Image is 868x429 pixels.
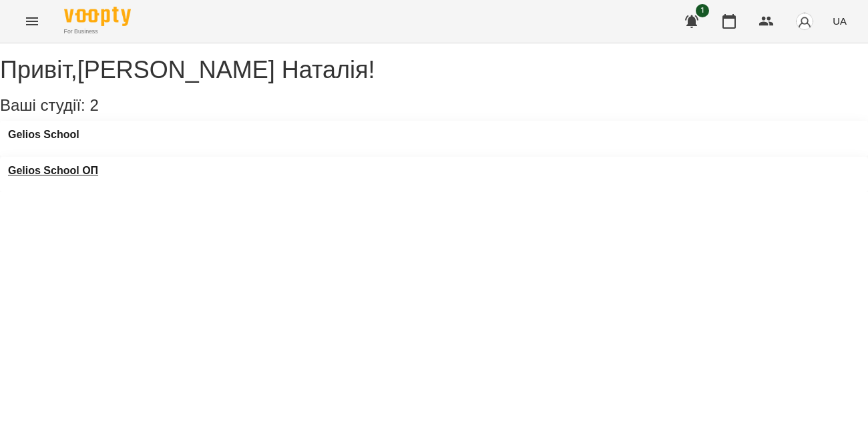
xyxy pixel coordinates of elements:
[795,12,814,31] img: avatar_s.png
[89,96,98,114] span: 2
[696,4,709,17] span: 1
[64,27,131,36] span: For Business
[16,5,48,37] button: Menu
[833,14,847,28] span: UA
[64,7,131,26] img: Voopty Logo
[827,9,852,33] button: UA
[8,165,98,177] a: Gelios School ОП
[8,129,79,141] a: Gelios School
